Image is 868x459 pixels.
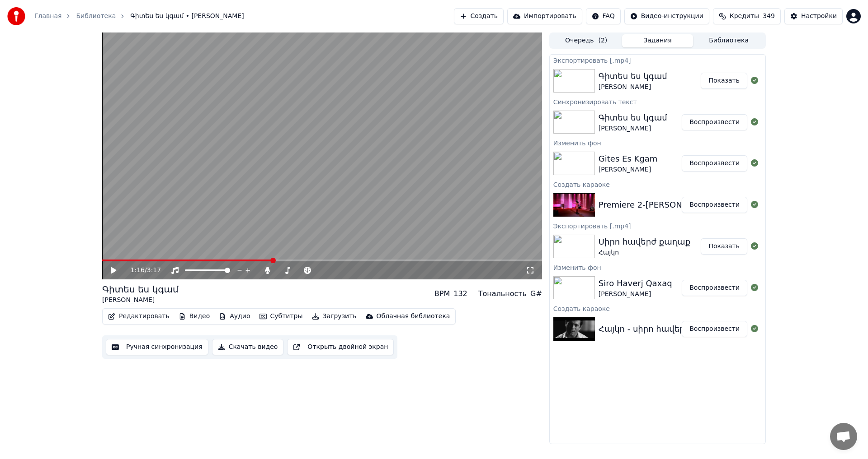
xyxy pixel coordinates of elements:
[453,288,467,299] div: 132
[599,290,672,299] div: [PERSON_NAME]
[550,96,765,107] div: Синхронизировать текст
[550,262,765,273] div: Изменить фон
[693,34,764,47] button: Библиотека
[106,339,208,355] button: Ручная синхронизация
[550,220,765,231] div: Экспортировать [.mp4]
[102,296,179,305] div: [PERSON_NAME]
[550,137,765,148] div: Изменить фон
[550,55,765,65] div: Экспортировать [.mp4]
[215,310,254,323] button: Аудио
[624,8,709,24] button: Видео-инструкции
[701,73,747,89] button: Показать
[682,280,747,296] button: Воспроизвести
[599,83,667,92] div: [PERSON_NAME]
[131,266,145,275] span: 1:16
[434,288,450,299] div: BPM
[131,266,152,275] div: /
[175,310,214,323] button: Видео
[147,266,161,275] span: 3:17
[34,12,244,21] nav: breadcrumb
[454,8,504,24] button: Создать
[551,34,622,47] button: Очередь
[104,310,173,323] button: Редактировать
[212,339,284,355] button: Скачать видео
[830,423,857,450] a: Open chat
[682,114,747,130] button: Воспроизвести
[287,339,394,355] button: Открыть двойной экран
[308,310,360,323] button: Загрузить
[730,12,759,21] span: Кредиты
[550,179,765,190] div: Создать караоке
[598,36,607,45] span: ( 2 )
[599,277,672,290] div: Siro Haverj Qaxaq
[701,238,747,255] button: Показать
[599,165,657,174] div: [PERSON_NAME]
[76,12,116,21] a: Библиотека
[599,199,775,211] div: Premiere 2-[PERSON_NAME]-Gites Es Kgam
[34,12,61,21] a: Главная
[130,12,244,21] span: Գիտես ես կգամ • [PERSON_NAME]
[102,283,179,296] div: Գիտես ես կգամ
[478,288,527,299] div: Тональность
[682,197,747,213] button: Воспроизвести
[507,8,582,24] button: Импортировать
[599,124,667,133] div: [PERSON_NAME]
[377,312,450,321] div: Облачная библиотека
[599,248,690,257] div: Հայկո
[586,8,621,24] button: FAQ
[256,310,307,323] button: Субтитры
[682,321,747,337] button: Воспроизвести
[801,12,837,21] div: Настройки
[550,303,765,314] div: Создать караоке
[713,8,781,24] button: Кредиты349
[763,12,775,21] span: 349
[599,236,690,248] div: Սիրո հավերժ քաղաք
[682,155,747,172] button: Воспроизвести
[7,7,25,25] img: youka
[784,8,843,24] button: Настройки
[599,70,667,83] div: Գիտես ես կգամ
[622,34,693,47] button: Задания
[599,153,657,165] div: Gites Es Kgam
[599,111,667,124] div: Գիտես ես կգամ
[530,288,542,299] div: G#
